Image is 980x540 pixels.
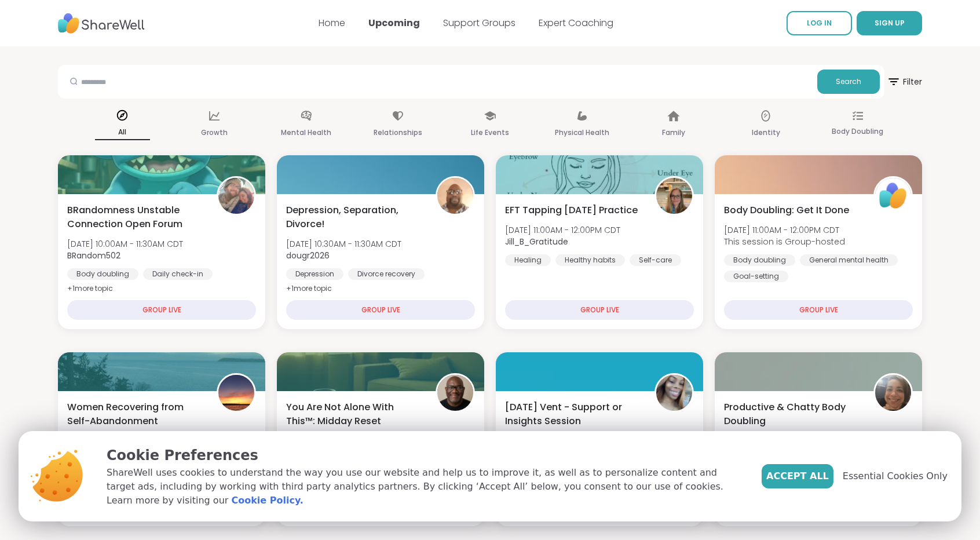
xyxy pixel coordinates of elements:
a: Cookie Policy. [231,494,303,508]
a: Upcoming [368,16,420,30]
span: This session is Group-hosted [724,236,845,247]
span: Productive & Chatty Body Doubling [724,400,861,428]
div: Daily check-in [143,268,213,280]
a: Home [319,16,345,30]
p: Family [662,126,685,140]
p: All [95,125,150,140]
span: [DATE] Vent - Support or Insights Session [505,400,642,428]
div: Depression [286,268,343,280]
span: LOG IN [807,18,832,28]
div: General mental health [800,254,898,266]
div: Self-care [630,254,681,266]
a: Expert Coaching [539,16,613,30]
button: Accept All [762,464,833,488]
div: Body doubling [724,254,795,266]
p: ShareWell uses cookies to understand the way you use our website and help us to improve it, as we... [107,466,743,508]
img: Jill_B_Gratitude [656,178,692,214]
img: ShareWell [875,178,911,214]
div: Healthy habits [555,254,625,266]
span: [DATE] 11:00AM - 12:00PM CDT [724,224,845,236]
div: Divorce recovery [348,268,425,280]
span: Depression, Separation, Divorce! [286,203,423,231]
span: Women Recovering from Self-Abandonment [67,400,204,428]
img: MayC [218,375,254,411]
div: Goal-setting [724,271,788,282]
span: Essential Cookies Only [843,469,948,483]
div: Body doubling [67,268,138,280]
p: Mental Health [281,126,331,140]
p: Physical Health [555,126,609,140]
span: Filter [887,68,922,96]
span: Body Doubling: Get It Done [724,203,849,217]
p: Body Doubling [832,125,883,138]
span: [DATE] 10:30AM - 11:30AM CDT [286,238,401,250]
img: Monica2025 [875,375,911,411]
span: [DATE] 10:00AM - 11:30AM CDT [67,238,183,250]
div: GROUP LIVE [724,300,913,320]
img: seasonzofapril [656,375,692,411]
img: dougr2026 [437,178,473,214]
span: SIGN UP [875,18,905,28]
img: BRandom502 [218,178,254,214]
b: Jill_B_Gratitude [505,236,568,247]
p: Growth [201,126,228,140]
p: Relationships [374,126,422,140]
b: dougr2026 [286,250,330,261]
div: Healing [505,254,551,266]
span: [DATE] 11:00AM - 12:00PM CDT [505,224,620,236]
div: GROUP LIVE [67,300,256,320]
button: SIGN UP [857,11,922,35]
a: LOG IN [787,11,852,35]
span: You Are Not Alone With This™: Midday Reset [286,400,423,428]
span: EFT Tapping [DATE] Practice [505,203,638,217]
p: Cookie Preferences [107,445,743,466]
p: Identity [752,126,780,140]
div: GROUP LIVE [286,300,475,320]
button: Filter [887,65,922,98]
span: Accept All [766,469,829,483]
div: GROUP LIVE [505,300,694,320]
button: Search [817,70,880,94]
a: Support Groups [443,16,515,30]
b: BRandom502 [67,250,120,261]
img: ShareWell Nav Logo [58,8,145,39]
img: JonathanT [437,375,473,411]
span: Search [836,76,861,87]
p: Life Events [471,126,509,140]
span: BRandomness Unstable Connection Open Forum [67,203,204,231]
